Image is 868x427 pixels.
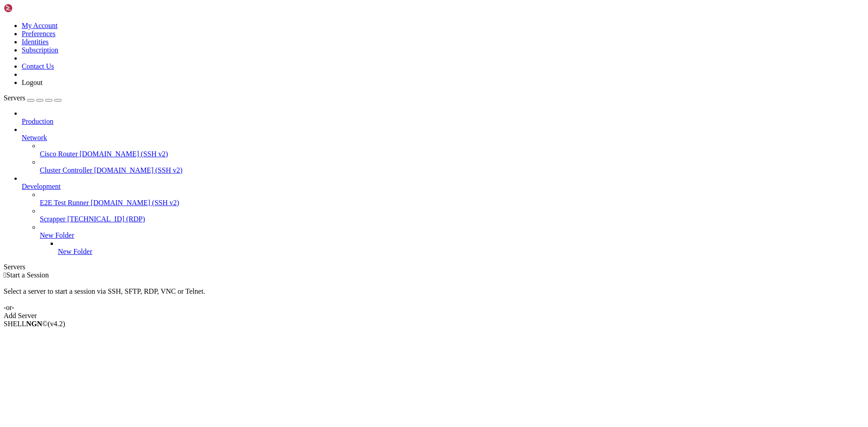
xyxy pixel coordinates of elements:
li: Cluster Controller [DOMAIN_NAME] (SSH v2) [40,158,864,174]
li: Production [22,109,864,126]
a: Scrapper [TECHNICAL_ID] (RDP) [40,215,864,223]
div: Servers [4,263,864,271]
img: Shellngn [4,4,56,13]
a: Development [22,183,864,191]
span: Servers [4,94,25,102]
span: New Folder [58,248,92,255]
span: [DOMAIN_NAME] (SSH v2) [91,199,179,206]
span: E2E Test Runner [40,199,89,206]
a: Cluster Controller [DOMAIN_NAME] (SSH v2) [40,166,864,174]
span: New Folder [40,231,74,239]
a: E2E Test Runner [DOMAIN_NAME] (SSH v2) [40,199,864,207]
span: SHELL © [4,320,65,328]
span: Production [22,117,53,125]
b: NGN [26,320,42,328]
span: [DOMAIN_NAME] (SSH v2) [80,150,168,158]
div: Add Server [4,312,864,320]
div: Select a server to start a session via SSH, SFTP, RDP, VNC or Telnet. -or- [4,279,864,312]
a: Servers [4,94,61,102]
span: 4.2.0 [48,320,66,328]
span: Scrapper [40,215,66,223]
span: Network [22,134,47,141]
a: Preferences [22,30,56,38]
a: Subscription [22,46,58,54]
span: [TECHNICAL_ID] (RDP) [67,215,145,223]
a: Contact Us [22,62,54,70]
span:  [4,271,6,279]
a: Network [22,134,864,142]
span: Cisco Router [40,150,78,158]
a: My Account [22,22,58,29]
li: Network [22,126,864,174]
span: Start a Session [6,271,49,279]
a: Identities [22,38,49,46]
li: Development [22,174,864,256]
li: New Folder [40,223,864,256]
span: [DOMAIN_NAME] (SSH v2) [94,166,183,174]
a: New Folder [58,248,864,256]
li: E2E Test Runner [DOMAIN_NAME] (SSH v2) [40,191,864,207]
li: Cisco Router [DOMAIN_NAME] (SSH v2) [40,142,864,158]
a: Logout [22,79,42,86]
a: Production [22,117,864,126]
span: Cluster Controller [40,166,92,174]
a: New Folder [40,231,864,239]
li: Scrapper [TECHNICAL_ID] (RDP) [40,207,864,223]
li: New Folder [58,239,864,256]
a: Cisco Router [DOMAIN_NAME] (SSH v2) [40,150,864,158]
span: Development [22,183,61,190]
